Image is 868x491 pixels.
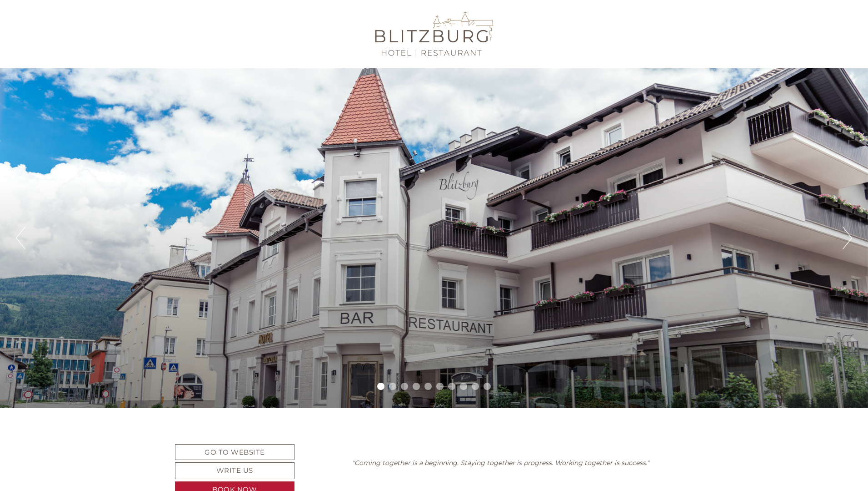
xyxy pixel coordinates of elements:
[352,459,649,467] em: "Coming together is a beginning. Staying together is progress. Working together is success."
[16,227,25,249] button: Previous
[175,462,294,479] a: Write us
[175,444,294,460] a: Go to website
[843,227,852,249] button: Next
